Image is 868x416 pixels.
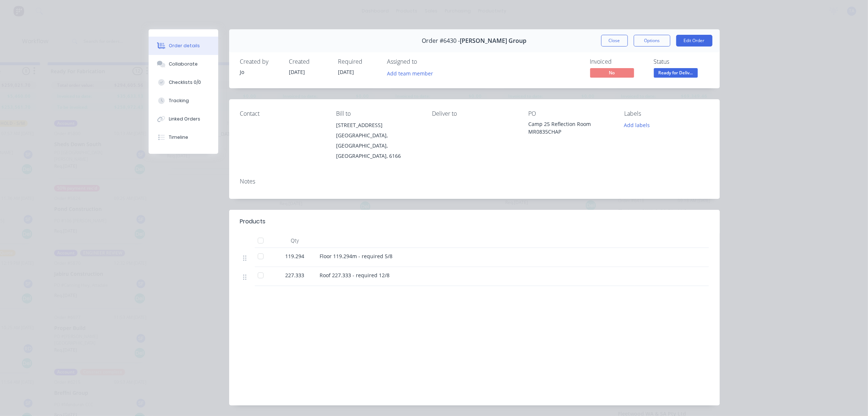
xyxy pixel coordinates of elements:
button: Linked Orders [149,110,218,128]
div: PO [528,110,612,117]
div: Bill to [336,110,420,117]
button: Timeline [149,128,218,146]
button: Tracking [149,92,218,110]
button: Close [601,35,628,47]
div: Assigned to [387,58,461,65]
div: [GEOGRAPHIC_DATA], [GEOGRAPHIC_DATA], [GEOGRAPHIC_DATA], 6166 [336,130,420,161]
div: Status [654,58,709,65]
button: Ready for Deliv... [654,68,698,79]
button: Add team member [387,68,437,78]
div: Invoiced [590,58,645,65]
div: Checklists 0/0 [169,79,201,86]
button: Options [634,35,670,47]
span: 227.333 [286,271,305,279]
span: [DATE] [289,68,305,75]
span: No [590,68,634,77]
div: Order details [169,42,200,49]
div: Created by [240,58,280,65]
div: Linked Orders [169,116,200,122]
div: [STREET_ADDRESS] [336,120,420,130]
button: Checklists 0/0 [149,73,218,92]
div: Camp 25 Reflection Room MR0835CHAP [528,120,612,135]
button: Add labels [620,120,654,130]
span: Floor 119.294m - required 5/8 [320,253,393,260]
div: Qty [273,233,317,248]
div: Labels [624,110,708,117]
button: Order details [149,37,218,55]
div: Created [289,58,329,65]
div: Tracking [169,97,189,104]
div: Collaborate [169,61,198,67]
div: Products [240,217,266,226]
div: Contact [240,110,324,117]
span: [PERSON_NAME] Group [460,37,527,44]
span: 119.294 [286,252,305,260]
button: Add team member [383,68,437,78]
div: Deliver to [432,110,516,117]
div: Notes [240,178,709,185]
span: Order #6430 - [422,37,460,44]
button: Collaborate [149,55,218,73]
span: Roof 227.333 - required 12/8 [320,272,390,279]
div: [STREET_ADDRESS][GEOGRAPHIC_DATA], [GEOGRAPHIC_DATA], [GEOGRAPHIC_DATA], 6166 [336,120,420,161]
div: Required [338,58,379,65]
div: Jo [240,68,280,76]
button: Edit Order [676,35,712,47]
span: Ready for Deliv... [654,68,698,77]
span: [DATE] [338,68,354,75]
div: Timeline [169,134,188,141]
